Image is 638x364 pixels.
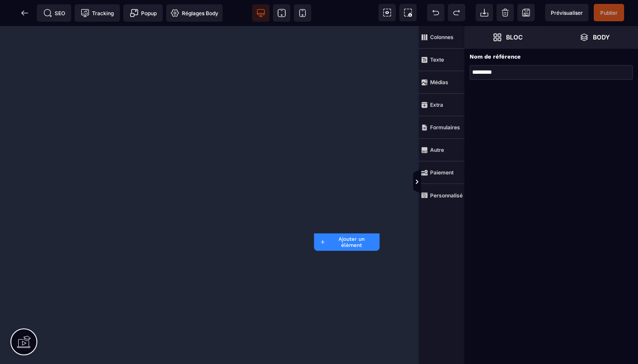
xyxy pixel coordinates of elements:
[419,139,464,161] span: Autre
[329,236,375,248] strong: Ajouter un élément
[427,4,444,21] span: Défaire
[419,26,464,49] span: Colonnes
[600,10,618,16] span: Publier
[273,4,290,22] span: Voir tablette
[430,34,454,40] strong: Colonnes
[419,184,464,207] span: Personnalisé
[75,4,120,22] span: Code de suivi
[464,26,551,49] span: Ouvrir les blocs
[551,10,583,16] span: Prévisualiser
[37,4,71,22] span: Métadata SEO
[594,4,624,21] span: Enregistrer le contenu
[314,233,380,251] button: Ajouter un élément
[464,169,473,195] span: Afficher les vues
[430,79,448,85] strong: Médias
[419,116,464,139] span: Formulaires
[470,53,521,61] p: Nom de référence
[130,9,157,17] span: Popup
[419,71,464,94] span: Médias
[593,34,610,40] strong: Body
[399,4,417,21] span: Capture d'écran
[171,9,218,17] span: Réglages Body
[252,4,270,22] span: Voir bureau
[43,9,65,17] span: SEO
[166,4,223,22] span: Favicon
[430,147,444,153] strong: Autre
[419,161,464,184] span: Paiement
[430,102,443,108] strong: Extra
[419,94,464,116] span: Extra
[378,4,396,21] span: Voir les composants
[448,4,465,21] span: Rétablir
[430,169,454,176] strong: Paiement
[551,26,638,49] span: Ouvrir les calques
[517,4,535,21] span: Enregistrer
[16,4,33,22] span: Retour
[545,4,589,21] span: Aperçu
[81,9,114,17] span: Tracking
[430,56,444,63] strong: Texte
[419,49,464,71] span: Texte
[294,4,311,22] span: Voir mobile
[430,192,463,199] strong: Personnalisé
[430,124,460,131] strong: Formulaires
[476,4,493,21] span: Importer
[506,34,523,40] strong: Bloc
[497,4,514,21] span: Nettoyage
[123,4,163,22] span: Créer une alerte modale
